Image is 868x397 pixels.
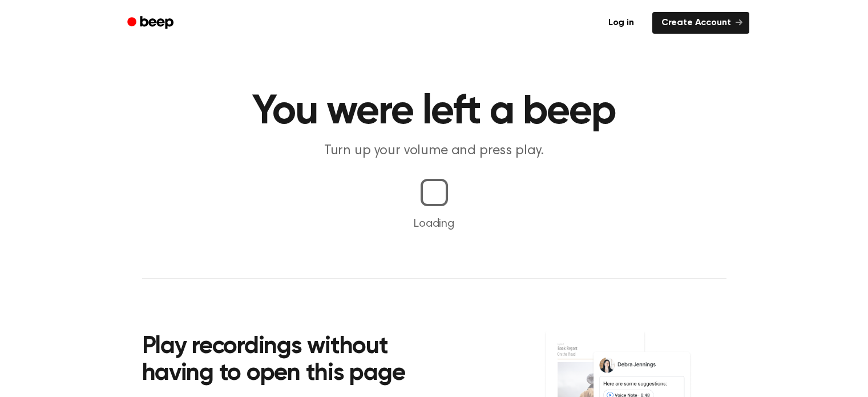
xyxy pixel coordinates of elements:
[215,142,653,161] p: Turn up your volume and press play.
[142,91,726,133] h1: You were left a beep
[14,215,854,232] p: Loading
[119,12,184,34] a: Beep
[652,12,749,34] a: Create Account
[597,10,645,36] a: Log in
[142,334,450,388] h2: Play recordings without having to open this page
